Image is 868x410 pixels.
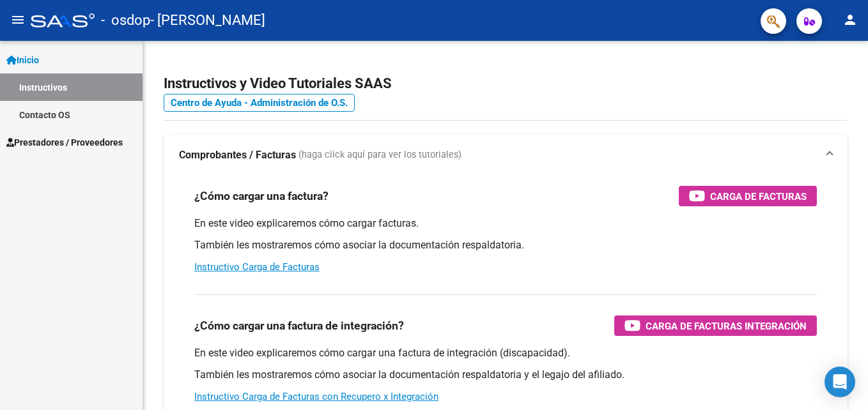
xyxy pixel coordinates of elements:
[101,6,150,34] span: - osdop
[194,368,817,382] p: También les mostraremos cómo asociar la documentación respaldatoria y el legajo del afiliado.
[646,318,807,334] span: Carga de Facturas Integración
[150,6,265,34] span: - [PERSON_NAME]
[194,317,404,335] h3: ¿Cómo cargar una factura de integración?
[6,53,39,67] span: Inicio
[194,216,817,231] p: En este video explicaremos cómo cargar facturas.
[194,238,817,252] p: También les mostraremos cómo asociar la documentación respaldatoria.
[194,346,817,360] p: En este video explicaremos cómo cargar una factura de integración (discapacidad).
[710,188,807,204] span: Carga de Facturas
[825,367,855,397] div: Open Intercom Messenger
[164,94,355,112] a: Centro de Ayuda - Administración de O.S.
[298,148,461,162] span: (haga click aquí para ver los tutoriales)
[164,72,848,96] h2: Instructivos y Video Tutoriales SAAS
[194,187,329,205] h3: ¿Cómo cargar una factura?
[164,135,848,176] mat-expansion-panel-header: Comprobantes / Facturas (haga click aquí para ver los tutoriales)
[194,261,320,273] a: Instructivo Carga de Facturas
[842,12,858,27] mat-icon: person
[6,135,123,149] span: Prestadores / Proveedores
[179,148,296,162] strong: Comprobantes / Facturas
[10,12,26,27] mat-icon: menu
[614,315,817,336] button: Carga de Facturas Integración
[194,391,438,402] a: Instructivo Carga de Facturas con Recupero x Integración
[679,186,817,206] button: Carga de Facturas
